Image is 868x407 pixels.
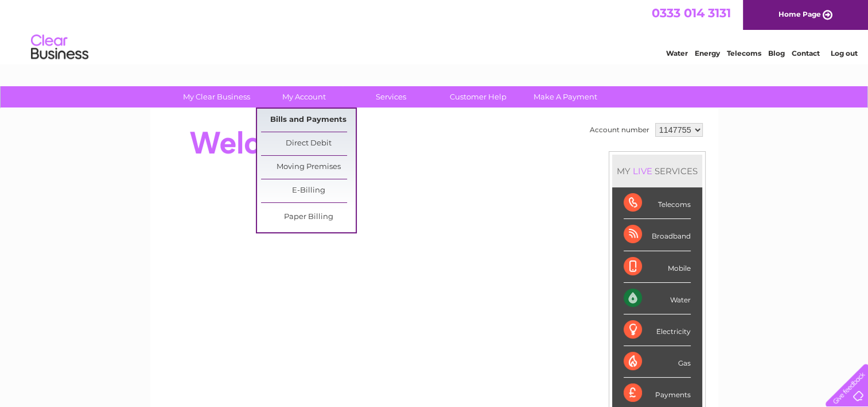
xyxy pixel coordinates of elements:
div: Electricity [624,314,691,346]
td: Account number [587,120,652,140]
a: Bills and Payments [261,109,356,132]
a: Paper Billing [261,206,356,229]
a: Moving Premises [261,156,356,179]
a: E-Billing [261,179,356,202]
div: Broadband [624,219,691,251]
a: Services [344,86,438,107]
a: Blog [768,49,785,57]
a: Water [666,49,688,57]
a: Contact [792,49,820,57]
a: Make A Payment [518,86,613,107]
a: 0333 014 3131 [652,6,731,20]
div: Mobile [624,251,691,283]
a: Energy [695,49,720,57]
a: My Clear Business [169,86,264,107]
img: logo.png [30,30,89,65]
div: Water [624,283,691,314]
a: Direct Debit [261,132,356,155]
a: Telecoms [727,49,761,57]
a: My Account [256,86,351,107]
div: Gas [624,346,691,378]
div: MY SERVICES [612,155,702,187]
div: Telecoms [624,187,691,219]
div: LIVE [630,166,655,176]
a: Customer Help [431,86,526,107]
a: Log out [830,49,857,57]
div: Clear Business is a trading name of Verastar Limited (registered in [GEOGRAPHIC_DATA] No. 3667643... [164,6,706,56]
